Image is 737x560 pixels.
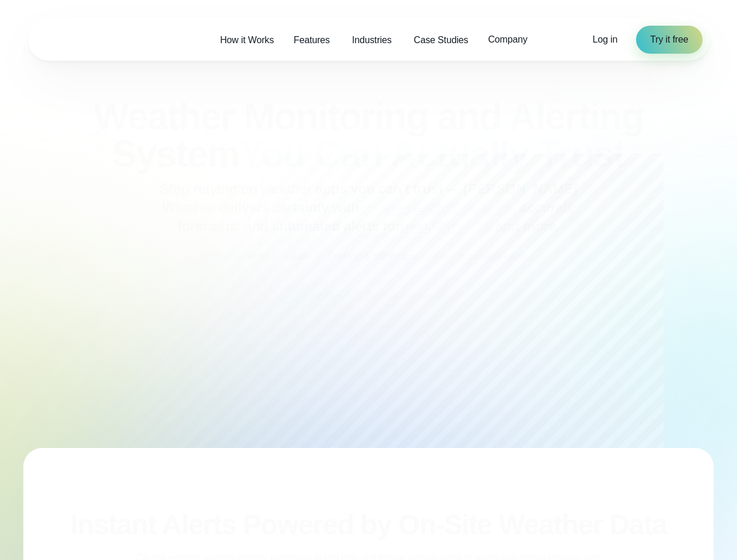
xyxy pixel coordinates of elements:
[414,33,468,47] span: Case Studies
[636,26,702,54] a: Try it free
[650,33,688,47] span: Try it free
[294,33,330,47] span: Features
[593,34,618,44] span: Log in
[220,33,274,47] span: How it Works
[488,33,527,47] span: Company
[210,28,284,52] a: How it Works
[404,28,478,52] a: Case Studies
[593,33,618,47] a: Log in
[352,33,392,47] span: Industries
